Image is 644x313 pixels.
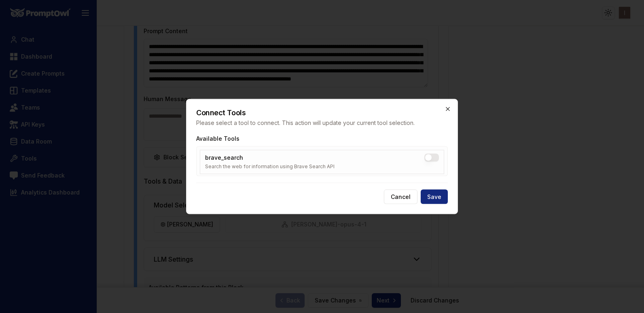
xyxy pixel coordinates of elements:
h2: Connect Tools [196,109,448,116]
button: Cancel [384,190,417,204]
p: Please select a tool to connect. This action will update your current tool selection. [196,119,448,127]
label: Available Tools [196,135,239,142]
div: brave_search [205,154,419,162]
div: Search the web for information using Brave Search API [205,163,419,170]
button: Save [421,190,448,204]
